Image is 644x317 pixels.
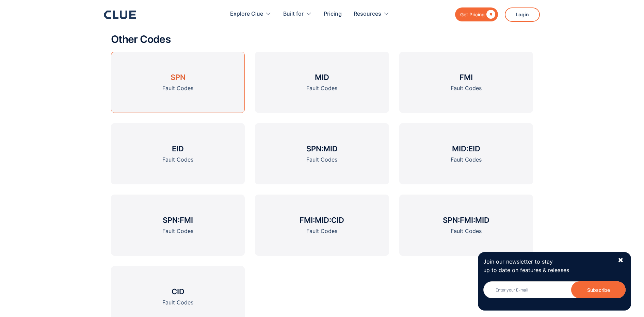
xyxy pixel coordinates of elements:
h3: FMI [460,72,473,82]
div: Fault Codes [162,84,193,93]
a: MIDFault Codes [255,52,389,113]
div: ✖ [618,256,624,265]
h3: SPN [171,72,186,82]
a: MID:EIDFault Codes [399,123,533,184]
h3: MID:EID [452,144,480,154]
div: Fault Codes [306,155,337,164]
input: Subscribe [571,281,626,298]
a: FMI:MID:CIDFault Codes [255,195,389,256]
a: SPN:FMIFault Codes [111,195,245,256]
h3: EID [172,144,184,154]
a: SPNFault Codes [111,52,245,113]
div: Get Pricing [460,10,485,19]
div: Fault Codes [451,155,482,164]
a: Pricing [324,3,342,25]
div: Fault Codes [451,84,482,93]
div: Fault Codes [162,227,193,235]
div: Fault Codes [162,155,193,164]
h3: SPN:MID [306,144,338,154]
div: Explore Clue [230,3,263,25]
h3: MID [315,72,329,82]
div: Resources [354,3,389,25]
div: Resources [354,3,381,25]
div:  [485,10,495,19]
div: Fault Codes [306,84,337,93]
a: Get Pricing [455,7,498,21]
div: Fault Codes [451,227,482,235]
div: Built for [283,3,312,25]
a: Login [505,7,540,22]
h3: SPN:FMI [163,215,193,225]
h3: SPN:FMI:MID [443,215,489,225]
div: Fault Codes [306,227,337,235]
div: Explore Clue [230,3,271,25]
h3: CID [172,286,184,297]
input: Enter your E-mail [483,281,626,298]
p: Join our newsletter to stay up to date on features & releases [483,257,611,274]
a: EIDFault Codes [111,123,245,184]
form: Newsletter [483,281,626,305]
a: SPN:FMI:MIDFault Codes [399,195,533,256]
div: Fault Codes [162,298,193,307]
h2: Other Codes [111,34,533,45]
a: FMIFault Codes [399,52,533,113]
h3: FMI:MID:CID [300,215,344,225]
a: SPN:MIDFault Codes [255,123,389,184]
div: Built for [283,3,304,25]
